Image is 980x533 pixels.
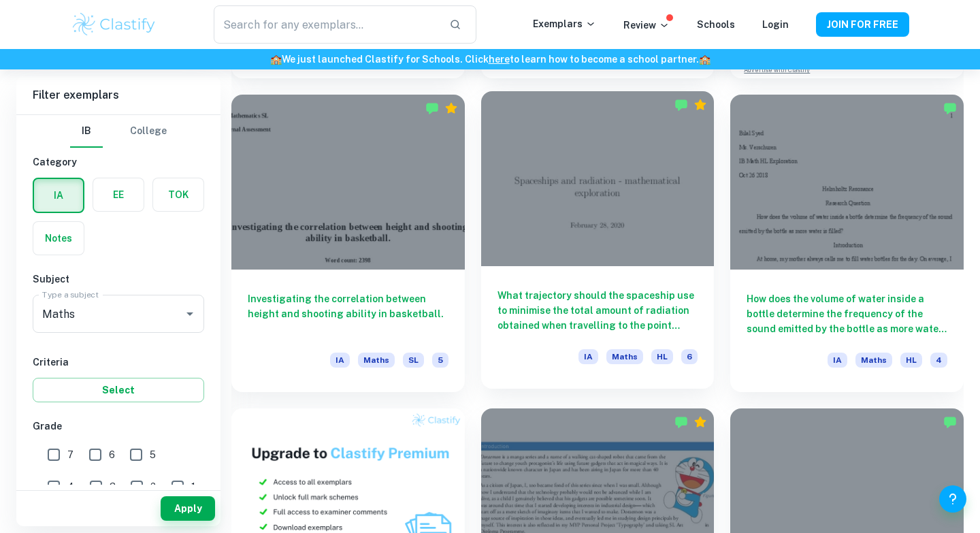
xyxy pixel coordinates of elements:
[681,349,698,364] span: 6
[489,54,510,65] a: here
[330,353,350,368] span: IA
[606,349,643,364] span: Maths
[403,353,424,368] span: SL
[762,19,789,30] a: Login
[578,349,598,364] span: IA
[481,95,715,392] a: What trajectory should the spaceship use to minimise the total amount of radiation obtained when ...
[651,349,673,364] span: HL
[533,16,596,31] p: Exemplars
[697,19,735,30] a: Schools
[16,76,220,114] h6: Filter exemplars
[231,95,465,392] a: Investigating the correlation between height and shooting ability in basketball.IAMathsSL5
[33,355,204,370] h6: Criteria
[444,101,458,115] div: Premium
[943,415,957,429] img: Marked
[93,178,144,211] button: EE
[70,115,167,148] div: Filter type choice
[33,222,84,255] button: Notes
[939,485,966,513] button: Help and Feedback
[70,115,103,148] button: IB
[33,419,204,434] h6: Grade
[930,353,947,368] span: 4
[425,101,439,115] img: Marked
[153,178,203,211] button: TOK
[248,291,448,336] h6: Investigating the correlation between height and shooting ability in basketball.
[67,447,73,462] span: 7
[900,353,922,368] span: HL
[623,18,670,33] p: Review
[674,415,688,429] img: Marked
[674,98,688,112] img: Marked
[33,155,204,169] h6: Category
[747,291,947,336] h6: How does the volume of water inside a bottle determine the frequency of the sound emitted by the ...
[161,496,215,521] button: Apply
[214,5,438,44] input: Search for any exemplars...
[828,353,847,368] span: IA
[33,272,204,287] h6: Subject
[270,54,282,65] span: 🏫
[110,479,116,494] span: 3
[191,479,195,494] span: 1
[33,378,204,402] button: Select
[699,54,710,65] span: 🏫
[42,289,99,300] label: Type a subject
[150,447,156,462] span: 5
[180,304,199,323] button: Open
[432,353,448,368] span: 5
[730,95,964,392] a: How does the volume of water inside a bottle determine the frequency of the sound emitted by the ...
[150,479,156,494] span: 2
[358,353,395,368] span: Maths
[693,98,707,112] div: Premium
[67,479,74,494] span: 4
[3,52,977,67] h6: We just launched Clastify for Schools. Click to learn how to become a school partner.
[816,12,909,37] button: JOIN FOR FREE
[71,11,157,38] img: Clastify logo
[497,288,698,333] h6: What trajectory should the spaceship use to minimise the total amount of radiation obtained when ...
[34,179,83,212] button: IA
[130,115,167,148] button: College
[109,447,115,462] span: 6
[943,101,957,115] img: Marked
[693,415,707,429] div: Premium
[855,353,892,368] span: Maths
[744,65,810,75] a: Advertise with Clastify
